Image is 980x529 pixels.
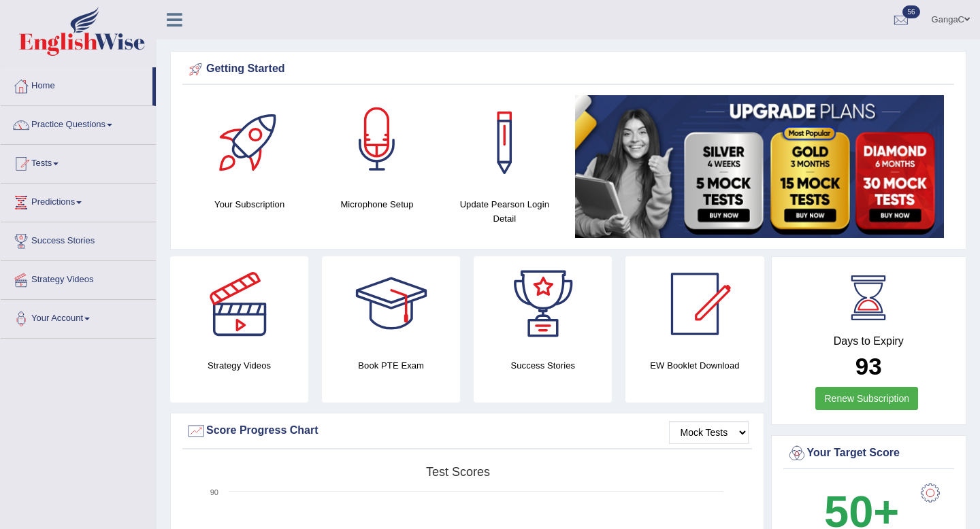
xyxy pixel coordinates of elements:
h4: Book PTE Exam [322,358,460,373]
a: Success Stories [1,222,156,256]
a: Tests [1,145,156,179]
a: Renew Subscription [815,387,918,410]
h4: Update Pearson Login Detail [448,197,561,226]
a: Strategy Videos [1,261,156,295]
div: Score Progress Chart [186,421,749,441]
text: 90 [210,488,218,496]
span: 56 [902,5,919,18]
div: Your Target Score [787,443,951,464]
h4: Your Subscription [193,197,306,211]
a: Predictions [1,184,156,218]
h4: Success Stories [474,358,612,373]
tspan: Test scores [426,465,490,479]
h4: Strategy Videos [170,358,308,373]
b: 93 [855,353,882,379]
div: Getting Started [186,59,951,80]
a: Practice Questions [1,106,156,140]
h4: Microphone Setup [320,197,434,211]
h4: Days to Expiry [787,335,951,347]
h4: EW Booklet Download [625,358,764,373]
a: Home [1,67,152,101]
img: small5.jpg [575,95,944,238]
a: Your Account [1,300,156,334]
